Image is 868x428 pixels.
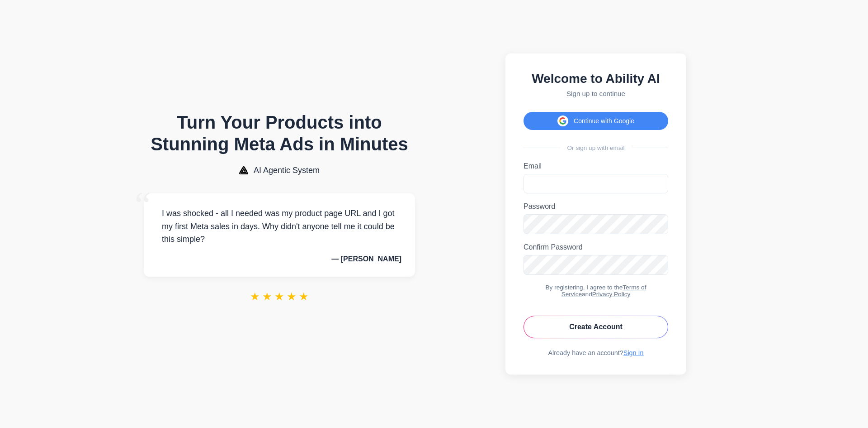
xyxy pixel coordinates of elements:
[157,207,401,246] p: I was shocked - all I needed was my product page URL and I got my first Meta sales in days. Why d...
[524,202,668,211] label: Password
[254,166,320,175] span: AI Agentic System
[524,144,668,151] div: Or sign up with email
[524,243,668,251] label: Confirm Password
[524,316,668,338] button: Create Account
[299,290,309,303] span: ★
[592,291,631,298] a: Privacy Policy
[524,349,668,356] div: Already have an account?
[135,184,151,226] span: “
[144,111,415,155] h1: Turn Your Products into Stunning Meta Ads in Minutes
[250,290,260,303] span: ★
[561,284,646,298] a: Terms of Service
[524,162,668,170] label: Email
[524,90,668,97] p: Sign up to continue
[262,290,272,303] span: ★
[239,166,248,174] img: AI Agentic System Logo
[157,255,401,263] p: — [PERSON_NAME]
[287,290,297,303] span: ★
[623,349,644,356] a: Sign In
[524,72,668,86] h2: Welcome to Ability AI
[524,112,668,130] button: Continue with Google
[524,284,668,298] div: By registering, I agree to the and
[274,290,284,303] span: ★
